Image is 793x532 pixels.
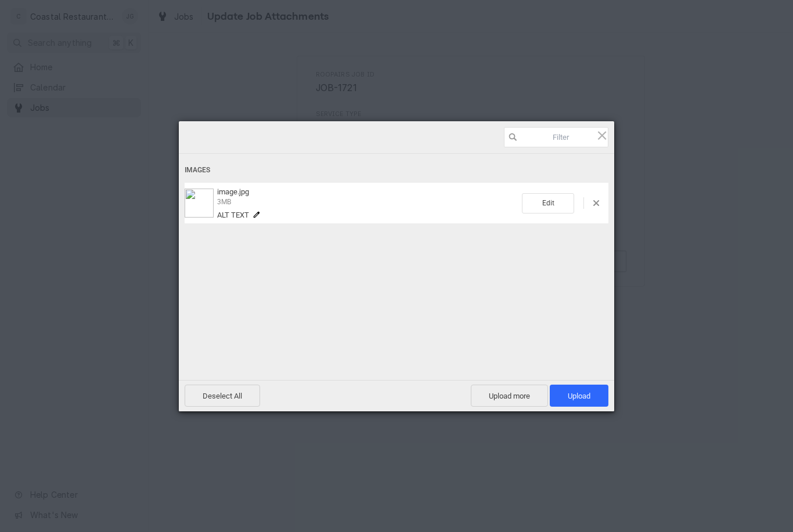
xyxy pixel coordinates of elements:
img: 6138f840-adff-4f58-bec9-151b9817bc7f [185,189,214,218]
span: Upload [568,392,590,400]
span: Alt text [217,211,249,219]
span: Upload [550,385,608,407]
span: Deselect All [185,385,260,407]
input: Filter [504,127,608,147]
span: image.jpg [217,187,249,196]
span: Upload more [471,385,548,407]
span: Edit [522,193,574,213]
div: Images [185,160,608,181]
div: image.jpg [214,187,522,219]
span: 3MB [217,198,231,206]
span: Click here or hit ESC to close picker [596,129,608,142]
